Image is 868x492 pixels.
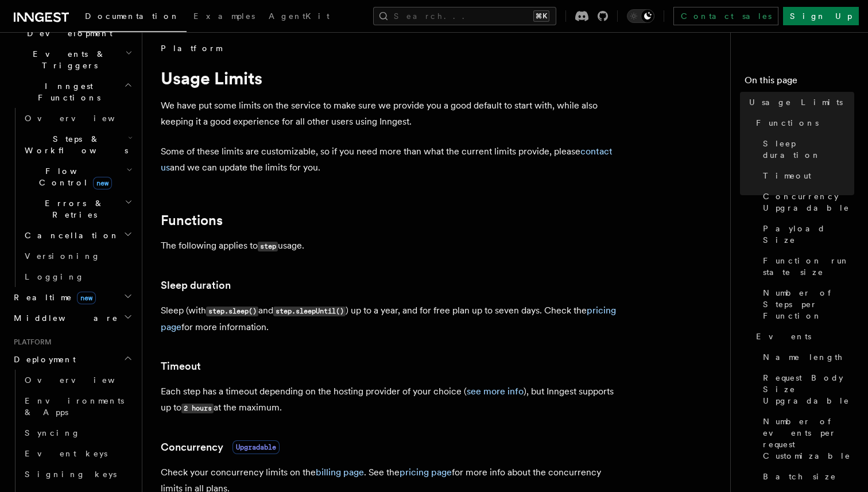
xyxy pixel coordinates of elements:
[161,68,620,88] h1: Usage Limits
[9,349,135,370] button: Deployment
[20,443,135,464] a: Event keys
[25,375,143,385] span: Overview
[161,42,222,54] span: Platform
[20,225,135,246] button: Cancellation
[20,370,135,390] a: Overview
[161,98,620,130] p: We have put some limits on the service to make sure we provide you a good default to start with, ...
[758,411,854,466] a: Number of events per request Customizable
[20,197,125,220] span: Errors & Retries
[745,73,854,92] h4: On this page
[763,255,854,278] span: Function run state size
[206,307,258,316] code: step.sleep()
[763,138,854,161] span: Sleep duration
[763,471,836,482] span: Batch size
[316,467,364,478] a: billing page
[758,186,854,218] a: Concurrency Upgradable
[20,246,135,266] a: Versioning
[161,212,223,228] a: Functions
[20,266,135,287] a: Logging
[9,76,135,108] button: Inngest Functions
[258,242,278,251] code: step
[9,354,76,365] span: Deployment
[9,80,124,103] span: Inngest Functions
[533,10,549,22] kbd: ⌘K
[161,238,620,254] p: The following applies to usage.
[9,44,135,76] button: Events & Triggers
[20,108,135,129] a: Overview
[161,144,620,176] p: Some of these limits are customizable, so if you need more than what the current limits provide, ...
[751,113,854,133] a: Functions
[673,7,778,25] a: Contact sales
[193,11,255,21] span: Examples
[20,230,119,241] span: Cancellation
[25,470,117,479] span: Signing keys
[25,251,100,261] span: Versioning
[20,165,126,188] span: Flow Control
[161,303,620,335] p: Sleep (with and ) up to a year, and for free plan up to seven days. Check the for more information.
[9,338,52,347] span: Platform
[627,9,654,23] button: Toggle dark mode
[763,191,854,214] span: Concurrency Upgradable
[20,390,135,423] a: Environments & Apps
[9,308,135,328] button: Middleware
[9,287,135,308] button: Realtimenew
[9,48,125,71] span: Events & Triggers
[783,7,859,25] a: Sign Up
[758,367,854,411] a: Request Body Size Upgradable
[161,439,280,455] a: ConcurrencyUpgradable
[467,386,524,397] a: see more info
[25,449,107,458] span: Event keys
[85,11,180,21] span: Documentation
[20,193,135,225] button: Errors & Retries
[161,358,201,374] a: Timeout
[181,404,214,413] code: 2 hours
[758,133,854,165] a: Sleep duration
[78,3,187,32] a: Documentation
[763,170,811,181] span: Timeout
[9,292,96,303] span: Realtime
[20,133,128,156] span: Steps & Workflows
[749,96,843,108] span: Usage Limits
[273,307,346,316] code: step.sleepUntil()
[20,464,135,485] a: Signing keys
[758,282,854,326] a: Number of Steps per Function
[187,3,262,31] a: Examples
[758,165,854,186] a: Timeout
[758,250,854,282] a: Function run state size
[20,161,135,193] button: Flow Controlnew
[161,277,231,293] a: Sleep duration
[93,177,112,189] span: new
[77,292,96,304] span: new
[20,423,135,443] a: Syncing
[758,466,854,487] a: Batch size
[763,416,854,462] span: Number of events per request Customizable
[756,117,819,129] span: Functions
[763,223,854,246] span: Payload Size
[745,92,854,113] a: Usage Limits
[269,11,330,21] span: AgentKit
[25,428,80,437] span: Syncing
[20,129,135,161] button: Steps & Workflows
[758,218,854,250] a: Payload Size
[232,440,280,454] span: Upgradable
[25,272,84,281] span: Logging
[758,347,854,367] a: Name length
[763,372,854,406] span: Request Body Size Upgradable
[763,287,854,321] span: Number of Steps per Function
[9,312,118,324] span: Middleware
[756,331,811,342] span: Events
[25,114,143,123] span: Overview
[400,467,452,478] a: pricing page
[262,3,336,31] a: AgentKit
[763,351,843,363] span: Name length
[373,7,556,25] button: Search...⌘K
[9,108,135,287] div: Inngest Functions
[161,383,620,416] p: Each step has a timeout depending on the hosting provider of your choice ( ), but Inngest support...
[751,326,854,347] a: Events
[25,396,124,417] span: Environments & Apps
